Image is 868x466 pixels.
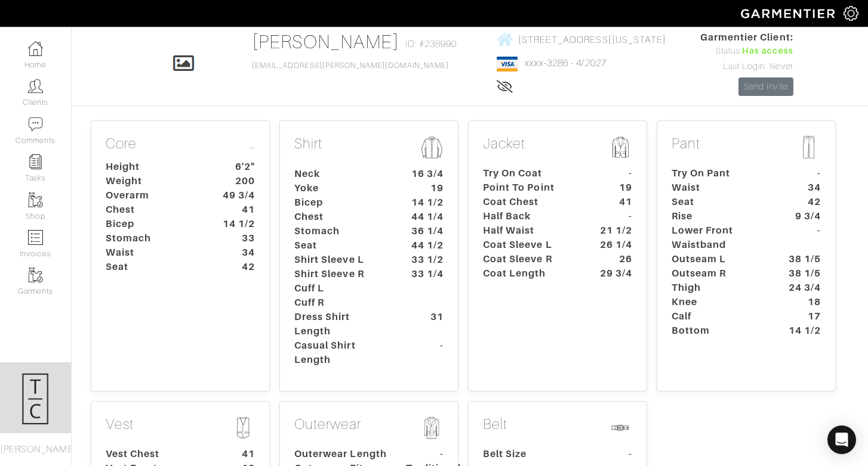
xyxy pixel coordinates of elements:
[285,167,397,181] dt: Neck
[285,310,397,338] dt: Dress Shirt Length
[420,135,444,160] img: msmt-shirt-icon-3af304f0b202ec9cb0a26b9503a50981a6fda5c95ab5ec1cadae0dbe11e5085a.png
[586,223,641,238] dt: 21 1/2
[97,188,208,203] dt: Overarm
[663,223,774,252] dt: Lower Front Waistband
[285,195,397,210] dt: Bicep
[397,253,453,267] dt: 33 1/2
[474,166,586,181] dt: Try On Coat
[608,135,632,159] img: msmt-jacket-icon-80010867aa4725b62b9a09ffa5103b2b3040b5cb37876859cbf8e78a4e2258a7.png
[397,210,453,224] dt: 44 1/4
[844,6,858,21] img: gear-icon-white-bd11855cb880d31180b6d7d6211b90ccbf57a29d726f0c71d8c61bd08dd39cc2.png
[208,160,264,174] dt: 6'2"
[774,281,830,295] dt: 24 3/4
[608,416,632,440] img: msmt-belt-icon-8b23d7ce3d00d1b6c9c8b1a886640fa7bd1fea648a333409568eab2176660814.png
[663,309,774,324] dt: Calf
[474,266,586,281] dt: Coat Length
[97,203,208,217] dt: Chest
[700,45,793,58] div: Status:
[497,32,666,47] a: [STREET_ADDRESS][US_STATE]
[208,246,264,260] dt: 34
[252,31,399,52] a: [PERSON_NAME]
[28,154,43,169] img: reminder-icon-8004d30b9f0a5d33ae49ab947aed9ed385cf756f9e5892f1edd6e32f2345188e.png
[672,135,821,161] p: Pant
[28,230,43,245] img: orders-icon-0abe47150d42831381b5fb84f609e132dff9fe21cb692f30cb5eec754e2cba89.png
[285,296,397,310] dt: Cuff R
[774,195,830,209] dt: 42
[285,181,397,195] dt: Yoke
[742,45,793,58] span: Has access
[586,209,641,223] dt: -
[397,238,453,253] dt: 44 1/2
[663,181,774,195] dt: Waist
[586,266,641,281] dt: 29 3/4
[208,231,264,246] dt: 33
[397,167,453,181] dt: 16 3/4
[397,267,453,281] dt: 33 1/4
[106,416,255,442] p: Vest
[586,252,641,266] dt: 26
[735,3,844,24] img: garmentier-logo-header-white-b43fb05a5012e4ada735d5af1a66efaba907eab6374d6393d1fbf88cb4ef424d.png
[285,224,397,238] dt: Stomach
[397,310,453,338] dt: 31
[797,135,821,159] img: msmt-pant-icon-b5f0be45518e7579186d657110a8042fb0a286fe15c7a31f2bf2767143a10412.png
[294,416,444,442] p: Outerwear
[397,447,453,461] dt: -
[294,135,444,162] p: Shirt
[827,425,856,454] div: Open Intercom Messenger
[28,117,43,132] img: comment-icon-a0a6a9ef722e966f86d9cbdc48e553b5cf19dbc54f86b18d962a5391bc8f6eb6.png
[774,181,830,195] dt: 34
[208,203,264,217] dt: 41
[774,309,830,324] dt: 17
[208,447,264,461] dt: 41
[397,181,453,195] dt: 19
[483,135,632,161] p: Jacket
[474,223,586,238] dt: Half Waist
[774,295,830,309] dt: 18
[474,252,586,266] dt: Coat Sleeve R
[738,77,793,96] a: Send Invite
[285,238,397,253] dt: Seat
[474,209,586,223] dt: Half Back
[774,324,830,338] dt: 14 1/2
[586,181,641,195] dt: 19
[97,447,208,461] dt: Vest Chest
[28,268,43,282] img: garments-icon-b7da505a4dc4fd61783c78ac3ca0ef83fa9d6f193b1c9dc38574b1d14d53ca28.png
[28,192,43,207] img: garments-icon-b7da505a4dc4fd61783c78ac3ca0ef83fa9d6f193b1c9dc38574b1d14d53ca28.png
[208,174,264,188] dt: 200
[97,160,208,174] dt: Height
[663,209,774,223] dt: Rise
[250,135,255,153] a: …
[474,447,586,461] dt: Belt Size
[405,37,457,51] span: ID: #238990
[97,231,208,246] dt: Stomach
[663,166,774,181] dt: Try On Pant
[663,324,774,338] dt: Bottom
[497,57,518,72] img: visa-934b35602734be37eb7d5d7e5dbcd2044c359bf20a24dc3361ca3fa54326a8a7.png
[397,224,453,238] dt: 36 1/4
[285,253,397,267] dt: Shirt Sleeve L
[518,34,666,45] span: [STREET_ADDRESS][US_STATE]
[586,195,641,209] dt: 41
[474,181,586,195] dt: Point To Point
[663,252,774,266] dt: Outseam L
[474,238,586,252] dt: Coat Sleeve L
[525,58,607,69] a: xxxx-3286 - 4/2027
[97,217,208,231] dt: Bicep
[663,195,774,209] dt: Seat
[28,79,43,94] img: clients-icon-6bae9207a08558b7cb47a8932f037763ab4055f8c8b6bfacd5dc20c3e0201464.png
[700,30,793,45] span: Garmentier Client:
[285,267,397,281] dt: Shirt Sleeve R
[420,416,444,440] img: msmt-outerwear-icon-6e29f5750d4cdef6b98a5ac249cac9e5d2bb121c07e0626b49a607c0bd6118f1.png
[285,338,397,367] dt: Casual Shirt Length
[663,281,774,295] dt: Thigh
[208,260,264,274] dt: 42
[774,266,830,281] dt: 38 1/5
[285,210,397,224] dt: Chest
[774,223,830,252] dt: -
[774,209,830,223] dt: 9 3/4
[397,338,453,367] dt: -
[252,61,449,70] a: [EMAIL_ADDRESS][PERSON_NAME][DOMAIN_NAME]
[208,188,264,203] dt: 49 3/4
[774,166,830,181] dt: -
[774,252,830,266] dt: 38 1/5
